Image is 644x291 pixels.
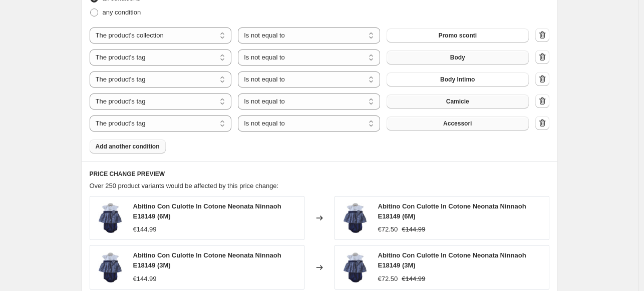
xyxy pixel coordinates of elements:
span: Accessori [443,119,472,127]
span: any condition [103,8,141,16]
button: Camicie [387,94,529,108]
button: Add another condition [90,139,166,153]
img: 5781_80x.jpg [340,203,370,233]
span: Abitino Con Culotte In Cotone Neonata Ninnaoh E18149 (6M) [378,202,526,220]
button: Accessori [387,116,529,130]
img: 5781_80x.jpg [95,252,125,282]
span: Camicie [446,97,469,105]
button: Promo sconti [387,28,529,42]
span: Body [450,53,465,61]
span: Over 250 product variants would be affected by this price change: [90,182,279,189]
strike: €144.99 [402,224,425,234]
img: 5781_80x.jpg [95,203,125,233]
div: €144.99 [133,274,157,284]
span: Promo sconti [438,31,477,39]
h6: PRICE CHANGE PREVIEW [90,170,549,178]
div: €72.50 [378,224,398,234]
img: 5781_80x.jpg [340,252,370,282]
button: Body Intimo [387,72,529,86]
span: Abitino Con Culotte In Cotone Neonata Ninnaoh E18149 (3M) [133,251,281,269]
span: Abitino Con Culotte In Cotone Neonata Ninnaoh E18149 (6M) [133,202,281,220]
div: €72.50 [378,274,398,284]
span: Add another condition [96,142,160,150]
span: Body Intimo [440,75,475,83]
button: Body [387,50,529,64]
span: Abitino Con Culotte In Cotone Neonata Ninnaoh E18149 (3M) [378,251,526,269]
div: €144.99 [133,224,157,234]
strike: €144.99 [402,274,425,284]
